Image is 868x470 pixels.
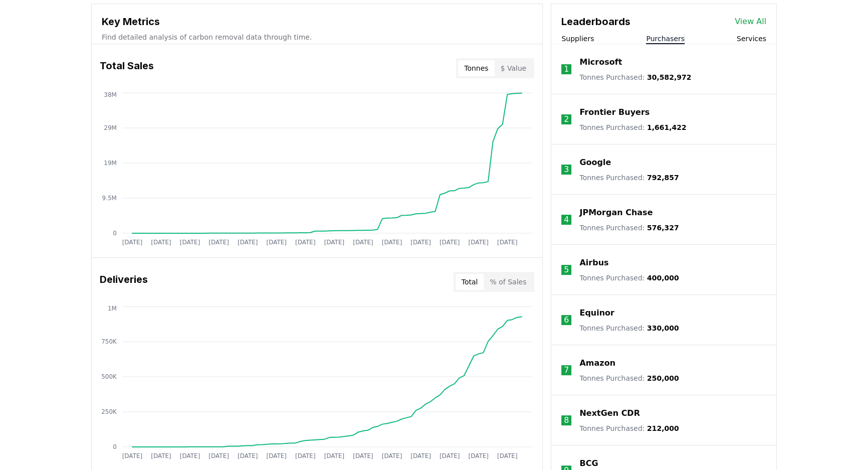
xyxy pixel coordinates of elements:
[104,91,117,98] tspan: 38M
[564,414,569,426] p: 8
[564,314,569,326] p: 6
[647,174,679,182] span: 792,857
[579,423,679,433] p: Tonnes Purchased :
[646,34,685,44] button: Purchasers
[579,307,614,319] a: Equinor
[579,173,679,183] p: Tonnes Purchased :
[497,452,518,459] tspan: [DATE]
[579,72,691,82] p: Tonnes Purchased :
[564,214,569,226] p: 4
[238,239,258,246] tspan: [DATE]
[647,73,692,81] span: 30,582,972
[564,113,569,125] p: 2
[208,452,229,459] tspan: [DATE]
[102,195,117,202] tspan: 9.5M
[122,239,143,246] tspan: [DATE]
[151,452,171,459] tspan: [DATE]
[456,274,484,290] button: Total
[101,373,117,380] tspan: 500K
[579,407,640,419] a: NextGen CDR
[101,338,117,345] tspan: 750K
[102,32,532,42] p: Find detailed analysis of carbon removal data through time.
[564,63,569,75] p: 1
[238,452,258,459] tspan: [DATE]
[579,223,679,233] p: Tonnes Purchased :
[101,408,117,415] tspan: 250K
[353,452,373,459] tspan: [DATE]
[382,452,402,459] tspan: [DATE]
[579,257,608,269] a: Airbus
[579,357,615,369] a: Amazon
[180,239,200,246] tspan: [DATE]
[484,274,532,290] button: % of Sales
[647,324,679,332] span: 330,000
[108,305,117,312] tspan: 1M
[564,264,569,276] p: 5
[151,239,171,246] tspan: [DATE]
[561,34,594,44] button: Suppliers
[104,124,117,131] tspan: 29M
[113,230,117,237] tspan: 0
[324,239,345,246] tspan: [DATE]
[495,60,533,76] button: $ Value
[564,364,569,376] p: 7
[579,106,649,118] a: Frontier Buyers
[267,452,287,459] tspan: [DATE]
[382,239,402,246] tspan: [DATE]
[100,58,154,78] h3: Total Sales
[647,224,679,232] span: 576,327
[440,452,460,459] tspan: [DATE]
[579,457,598,469] a: BCG
[647,424,679,432] span: 212,000
[579,323,679,333] p: Tonnes Purchased :
[579,373,679,383] p: Tonnes Purchased :
[647,123,687,131] span: 1,661,422
[579,156,611,169] a: Google
[737,34,766,44] button: Services
[564,164,569,176] p: 3
[497,239,518,246] tspan: [DATE]
[469,452,489,459] tspan: [DATE]
[647,374,679,382] span: 250,000
[469,239,489,246] tspan: [DATE]
[579,207,653,219] a: JPMorgan Chase
[735,16,766,28] a: View All
[102,14,532,29] h3: Key Metrics
[353,239,373,246] tspan: [DATE]
[324,452,345,459] tspan: [DATE]
[295,452,316,459] tspan: [DATE]
[458,60,494,76] button: Tonnes
[208,239,229,246] tspan: [DATE]
[295,239,316,246] tspan: [DATE]
[440,239,460,246] tspan: [DATE]
[267,239,287,246] tspan: [DATE]
[579,56,622,68] a: Microsoft
[561,14,630,29] h3: Leaderboards
[100,272,148,292] h3: Deliveries
[647,274,679,282] span: 400,000
[104,160,117,167] tspan: 19M
[122,452,143,459] tspan: [DATE]
[180,452,200,459] tspan: [DATE]
[113,443,117,450] tspan: 0
[579,273,679,283] p: Tonnes Purchased :
[579,122,686,132] p: Tonnes Purchased :
[411,239,431,246] tspan: [DATE]
[411,452,431,459] tspan: [DATE]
